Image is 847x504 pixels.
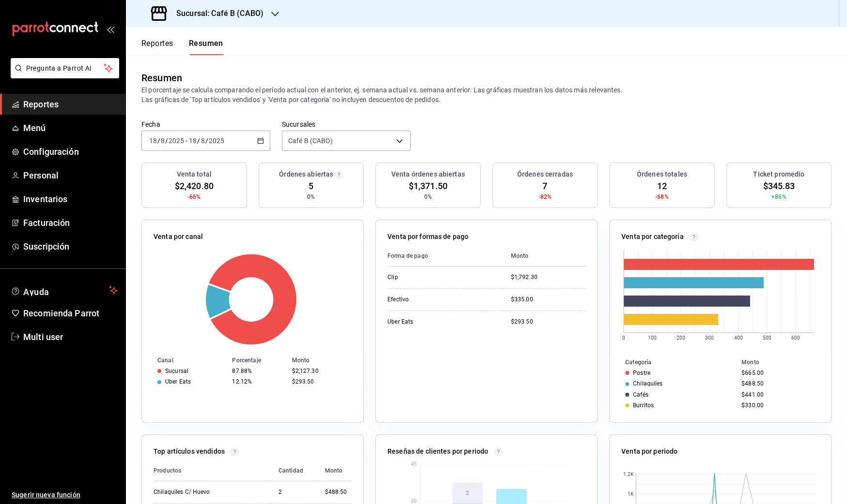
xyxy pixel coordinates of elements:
[141,121,270,128] label: Fecha
[165,137,168,145] span: /
[165,378,191,385] div: Uber Eats
[387,273,484,282] div: Clip
[387,318,484,326] div: Uber Eats
[622,335,625,341] text: 0
[738,357,831,368] th: Monto
[228,355,288,366] th: Porcentaje
[154,446,225,457] p: Top artículos vendidos
[517,169,573,179] h3: Órdenes cerradas
[23,240,118,253] span: Suscripción
[648,335,657,341] text: 100
[205,137,208,145] span: /
[292,368,348,374] div: $2,127.30
[511,318,585,326] div: $293.50
[23,121,118,134] span: Menú
[232,368,284,374] div: 87.88%
[734,335,743,341] text: 400
[23,98,118,111] span: Reportes
[633,380,662,387] div: Chilaquiles
[154,232,203,242] p: Venta por canal
[637,169,687,179] h3: Órdenes totales
[655,193,669,201] span: -68%
[424,193,432,201] span: 0%
[741,402,816,409] div: $330.00
[271,460,317,481] th: Cantidad
[538,193,552,201] span: -82%
[142,355,228,366] th: Canal
[107,25,114,33] button: open_drawer_menu
[168,137,185,145] input: ----
[705,335,714,341] text: 300
[189,39,223,55] button: Resumen
[391,169,465,179] h3: Venta órdenes abiertas
[187,193,201,201] span: -66%
[623,472,633,477] text: 1.2K
[633,370,650,376] div: Postre
[503,246,585,267] th: Monto
[409,179,447,193] span: $1,371.50
[200,137,205,145] input: --
[185,137,187,145] span: -
[741,380,816,387] div: $488.50
[23,330,118,343] span: Multi user
[763,335,771,341] text: 500
[23,284,105,296] span: Ayuda
[771,193,786,201] span: +86%
[308,179,313,193] span: 5
[387,296,484,304] div: Efectivo
[677,335,685,341] text: 200
[141,39,223,55] div: navigation tabs
[141,39,173,55] button: Reportes
[157,137,160,145] span: /
[387,446,488,457] p: Reseñas de clientes por periodo
[633,391,648,398] div: Cafés
[141,71,182,85] div: Resumen
[387,232,468,242] p: Venta por formas de pago
[12,490,118,500] span: Sugerir nueva función
[621,232,684,242] p: Venta por categoría
[325,488,352,496] div: $488.50
[208,137,225,145] input: ----
[292,378,348,385] div: $293.50
[610,357,738,368] th: Categoría
[154,488,250,496] div: Chilaquiles C/ Huevo
[387,246,503,267] th: Forma de pago
[11,58,119,78] button: Pregunta a Parrot AI
[23,216,118,229] span: Facturación
[542,179,547,193] span: 7
[23,307,118,320] span: Recomienda Parrot
[160,137,165,145] input: --
[177,169,212,179] h3: Venta total
[279,169,333,179] h3: Órdenes abiertas
[232,378,284,385] div: 12.12%
[154,460,271,481] th: Productos
[278,488,309,496] div: 2
[23,169,118,182] span: Personal
[753,169,804,179] h3: Ticket promedio
[288,355,363,366] th: Monto
[511,296,585,304] div: $335.00
[288,136,333,146] span: Café B (CABO)
[7,70,119,80] a: Pregunta a Parrot AI
[317,460,352,481] th: Monto
[511,273,585,282] div: $1,792.30
[621,446,678,457] p: Venta por periodo
[763,179,795,193] span: $345.83
[657,179,667,193] span: 12
[633,402,654,409] div: Burritos
[141,85,832,104] p: El porcentaje se calcula comparando el período actual con el anterior, ej. semana actual vs. sema...
[175,179,214,193] span: $2,420.80
[741,391,816,398] div: $441.00
[188,137,197,145] input: --
[169,8,263,19] h3: Sucursal: Café B (CABO)
[628,491,634,497] text: 1K
[307,193,315,201] span: 0%
[149,137,157,145] input: --
[791,335,800,341] text: 600
[165,368,188,374] div: Sucursal
[23,193,118,206] span: Inventarios
[197,137,200,145] span: /
[26,63,104,74] span: Pregunta a Parrot AI
[282,121,411,128] label: Sucursales
[23,145,118,158] span: Configuración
